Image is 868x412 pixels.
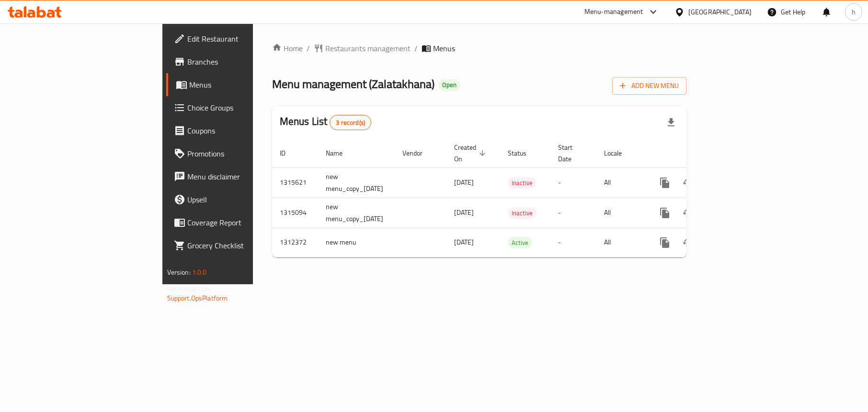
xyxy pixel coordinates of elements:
[187,102,300,113] span: Choice Groups
[550,167,596,198] td: -
[676,171,699,194] button: Change Status
[550,228,596,257] td: -
[187,125,300,136] span: Coupons
[660,111,683,134] div: Export file
[604,147,634,159] span: Locale
[166,188,308,211] a: Upsell
[307,43,310,54] li: /
[280,114,371,130] h2: Menus List
[402,147,435,159] span: Vendor
[653,231,676,254] button: more
[676,201,699,224] button: Change Status
[326,147,355,159] span: Name
[676,231,699,254] button: Change Status
[272,43,687,54] nav: breadcrumb
[187,240,300,251] span: Grocery Checklist
[508,177,537,189] div: Inactive
[272,73,434,95] span: Menu management ( Zalatakhana )
[550,198,596,228] td: -
[187,33,300,45] span: Edit Restaurant
[166,165,308,188] a: Menu disclaimer
[852,7,856,17] span: h
[653,171,676,194] button: more
[318,198,395,228] td: new menu_copy_[DATE]
[318,167,395,198] td: new menu_copy_[DATE]
[454,206,474,219] span: [DATE]
[330,115,371,130] div: Total records count
[166,96,308,119] a: Choice Groups
[558,142,585,165] span: Start Date
[167,292,228,304] a: Support.OpsPlatform
[314,43,411,54] a: Restaurants management
[508,208,537,219] span: Inactive
[166,27,308,50] a: Edit Restaurant
[187,171,300,182] span: Menu disclaimer
[330,118,371,127] span: 3 record(s)
[166,211,308,234] a: Coverage Report
[166,50,308,73] a: Branches
[167,282,211,295] span: Get support on:
[508,178,537,189] span: Inactive
[508,147,539,159] span: Status
[187,56,300,67] span: Branches
[596,228,646,257] td: All
[508,237,532,248] div: Active
[596,167,646,198] td: All
[438,81,460,89] span: Open
[280,147,298,159] span: ID
[325,43,411,54] span: Restaurants management
[187,148,300,159] span: Promotions
[189,79,300,90] span: Menus
[166,119,308,142] a: Coupons
[167,266,191,278] span: Version:
[646,139,753,168] th: Actions
[166,142,308,165] a: Promotions
[166,73,308,96] a: Menus
[438,79,460,91] div: Open
[454,176,474,189] span: [DATE]
[688,7,752,17] div: [GEOGRAPHIC_DATA]
[508,207,537,219] div: Inactive
[414,43,418,54] li: /
[596,198,646,228] td: All
[584,6,643,18] div: Menu-management
[612,77,686,95] button: Add New Menu
[272,139,753,257] table: enhanced table
[508,237,532,248] span: Active
[166,234,308,257] a: Grocery Checklist
[318,228,395,257] td: new menu
[433,43,455,54] span: Menus
[454,142,489,165] span: Created On
[187,194,300,205] span: Upsell
[192,266,207,278] span: 1.0.0
[620,80,679,92] span: Add New Menu
[653,201,676,224] button: more
[454,236,474,248] span: [DATE]
[187,217,300,228] span: Coverage Report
